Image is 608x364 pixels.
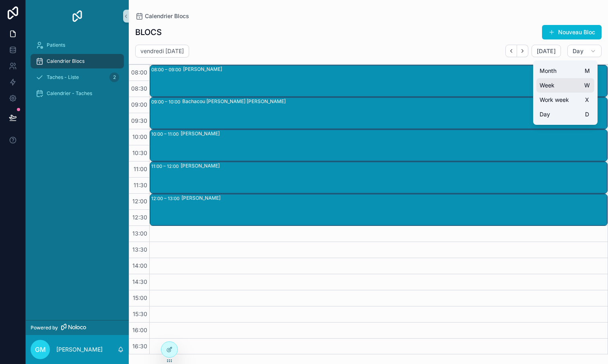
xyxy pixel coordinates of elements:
[26,320,129,335] a: Powered by
[536,78,594,93] button: WeekW
[505,45,517,57] button: Back
[150,130,607,161] div: 10:00 – 11:00[PERSON_NAME]
[71,10,84,23] img: App logo
[540,110,550,118] span: Day
[47,90,92,97] span: Calendrier - Taches
[151,162,181,170] div: 11:00 – 12:00
[183,66,607,72] div: [PERSON_NAME]
[131,294,149,301] span: 15:00
[135,12,189,20] a: Calendrier Blocs
[536,93,594,107] button: Work weekX
[181,130,607,137] div: [PERSON_NAME]
[584,97,590,103] span: X
[130,262,149,269] span: 14:00
[150,97,607,129] div: 09:00 – 10:00Bachacou [PERSON_NAME] [PERSON_NAME]
[130,214,149,221] span: 12:30
[47,58,85,64] span: Calendrier Blocs
[130,278,149,285] span: 14:30
[537,48,556,55] span: [DATE]
[181,163,607,169] div: [PERSON_NAME]
[47,74,79,81] span: Taches - Liste
[129,85,149,92] span: 08:30
[130,198,149,205] span: 12:00
[132,165,149,172] span: 11:00
[584,68,590,74] span: M
[567,45,602,58] button: Day
[151,194,181,203] div: 12:00 – 13:00
[109,72,119,82] div: 2
[584,111,590,118] span: D
[130,343,149,350] span: 16:30
[130,230,149,237] span: 13:00
[151,66,183,74] div: 08:00 – 09:00
[132,182,149,188] span: 11:30
[532,45,561,58] button: [DATE]
[129,101,149,108] span: 09:00
[135,27,162,38] h1: BLOCS
[540,96,569,104] span: Work week
[26,32,129,111] div: scrollable content
[150,194,607,225] div: 12:00 – 13:00[PERSON_NAME]
[56,345,103,354] p: [PERSON_NAME]
[31,70,124,85] a: Taches - Liste2
[131,310,149,317] span: 15:30
[31,54,124,68] a: Calendrier Blocs
[47,42,65,48] span: Patients
[129,117,149,124] span: 09:30
[31,86,124,101] a: Calendrier - Taches
[151,130,181,138] div: 10:00 – 11:00
[145,12,189,20] span: Calendrier Blocs
[517,45,528,57] button: Next
[130,133,149,140] span: 10:00
[130,327,149,333] span: 16:00
[130,246,149,253] span: 13:30
[150,65,607,97] div: 08:00 – 09:00[PERSON_NAME]
[130,149,149,156] span: 10:30
[129,69,149,76] span: 08:00
[181,195,607,201] div: [PERSON_NAME]
[584,82,590,89] span: W
[540,67,556,75] span: Month
[573,48,583,55] span: Day
[35,345,46,354] span: GM
[536,64,594,78] button: MonthM
[182,98,607,105] div: Bachacou [PERSON_NAME] [PERSON_NAME]
[31,325,58,331] span: Powered by
[536,107,594,122] button: DayD
[542,25,602,39] button: Nouveau Bloc
[140,47,184,55] h2: vendredi [DATE]
[540,81,554,89] span: Week
[31,38,124,52] a: Patients
[151,98,182,106] div: 09:00 – 10:00
[150,162,607,193] div: 11:00 – 12:00[PERSON_NAME]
